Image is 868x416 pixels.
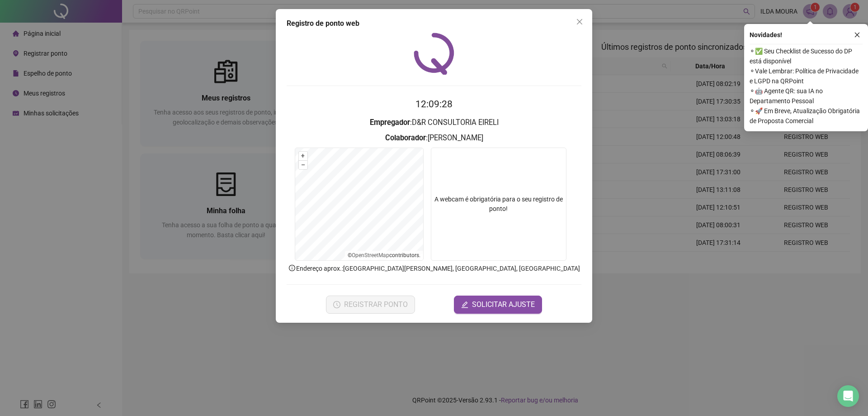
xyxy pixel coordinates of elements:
[287,132,581,144] h3: : [PERSON_NAME]
[415,99,453,110] time: 12:09:28
[854,32,860,38] span: close
[461,301,468,308] span: edit
[454,296,542,314] button: editSOLICITAR AJUSTE
[750,106,863,126] span: ⚬ 🚀 Em Breve, Atualização Obrigatória de Proposta Comercial
[837,385,859,407] div: Open Intercom Messenger
[431,148,566,261] div: A webcam é obrigatória para o seu registro de ponto!
[576,18,583,25] span: close
[572,14,587,29] button: Close
[299,152,307,160] button: +
[750,86,863,106] span: ⚬ 🤖 Agente QR: sua IA no Departamento Pessoal
[287,263,581,273] p: Endereço aprox. : [GEOGRAPHIC_DATA][PERSON_NAME], [GEOGRAPHIC_DATA], [GEOGRAPHIC_DATA]
[370,118,410,127] strong: Empregador
[288,264,296,272] span: info-circle
[326,296,415,314] button: REGISTRAR PONTO
[352,252,389,258] a: OpenStreetMap
[750,46,863,66] span: ⚬ ✅ Seu Checklist de Sucesso do DP está disponível
[385,134,426,142] strong: Colaborador
[750,66,863,86] span: ⚬ Vale Lembrar: Política de Privacidade e LGPD na QRPoint
[414,33,454,75] img: QRPoint
[472,299,535,310] span: SOLICITAR AJUSTE
[750,30,782,40] span: Novidades !
[348,252,420,258] li: © contributors.
[287,117,581,129] h3: : D&R CONSULTORIA EIRELI
[299,161,307,169] button: –
[287,18,581,29] div: Registro de ponto web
